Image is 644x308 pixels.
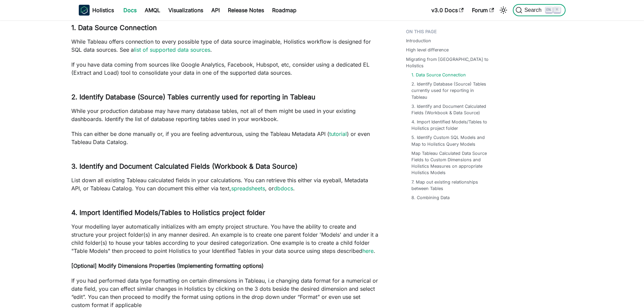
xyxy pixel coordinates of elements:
p: Your modelling layer automatically initializes with am empty project structure. You have the abil... [71,222,379,255]
a: Introduction [406,38,431,44]
p: List down all existing Tableau calculated fields in your calculations. You can retrieve this eith... [71,176,379,192]
p: If you have data coming from sources like Google Analytics, Facebook, Hubspot, etc, consider usin... [71,61,379,77]
a: 3. Identify and Document Calculated Fields (Workbook & Data Source) [411,103,491,116]
img: Holistics [79,5,90,16]
a: spreadsheets [231,185,265,192]
a: Migrating from [GEOGRAPHIC_DATA] to Holistics [406,56,493,69]
a: Map Tableau Calculated Data Source Fields to Custom Dimensions and Holistics Measures on appropri... [411,150,491,176]
strong: [Optional] Modify Dimensions Properties (Implementing formatting options) [71,262,264,269]
a: Roadmap [268,5,301,16]
span: Search [522,7,546,13]
h3: 1. Data Source Connection [71,24,379,32]
b: Holistics [92,6,114,14]
p: While your production database may have many database tables, not all of them might be used in yo... [71,107,379,123]
a: list of supported data sources [134,46,210,53]
a: Forum [468,5,498,16]
h3: 2. Identify Database (Source) Tables currently used for reporting in Tableau [71,93,379,101]
h3: 3. Identify and Document Calculated Fields (Workbook & Data Source) [71,162,379,171]
kbd: K [554,7,560,13]
h3: 4. Import Identified Models/Tables to Holistics project folder [71,209,379,217]
a: here [362,247,374,254]
button: Switch between dark and light mode (currently light mode) [498,5,509,16]
a: 2. Identify Database (Source) Tables currently used for reporting in Tableau [411,81,491,100]
a: tutorial [329,131,347,137]
button: Search (Ctrl+K) [513,4,565,16]
a: Docs [119,5,141,16]
a: AMQL [141,5,164,16]
a: v3.0 Docs [427,5,468,16]
a: dbdocs [274,185,293,192]
a: 5. Identify Custom SQL Models and Map to Holistics Query Models [411,134,491,147]
a: Visualizations [164,5,207,16]
a: API [207,5,224,16]
p: While Tableau offers connection to every possible type of data source imaginable, Holistics workf... [71,38,379,54]
a: 7. Map out existing relationships between Tables [411,179,491,192]
a: 1. Data Source Connection [411,72,466,78]
a: Release Notes [224,5,268,16]
a: 8. Combining Data [411,194,450,201]
a: HolisticsHolistics [79,5,114,16]
a: 4. Import Identified Models/Tables to Holistics project folder [411,119,491,132]
p: This can either be done manually or, if you are feeling adventurous, using the Tableau Metadata A... [71,130,379,146]
a: High level difference [406,47,449,53]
